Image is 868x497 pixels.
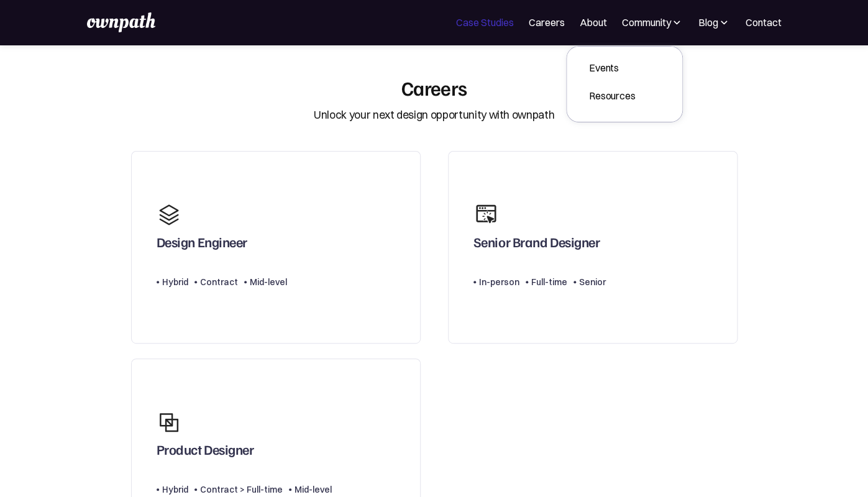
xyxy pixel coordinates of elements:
a: Resources [579,84,646,107]
div: Blog [698,15,730,30]
a: Contact [745,15,781,30]
div: Mid-level [295,482,332,497]
div: Community [621,15,683,30]
a: Careers [528,15,564,30]
a: About [579,15,606,30]
nav: Community [566,46,683,122]
div: Unlock your next design opportunity with ownpath [314,107,554,123]
div: Mid-level [250,275,287,290]
a: Case Studies [455,15,513,30]
div: Hybrid [162,482,188,497]
div: Contract > Full-time [200,482,283,497]
div: In-person [479,275,519,290]
div: Community [621,15,670,30]
a: Design EngineerHybridContractMid-level [131,151,421,344]
a: Events [579,57,646,79]
div: Events [589,60,636,75]
div: Contract [200,275,238,290]
div: Product Designer [157,441,254,463]
a: Senior Brand DesignerIn-personFull-timeSenior [448,151,738,344]
div: Hybrid [162,275,188,290]
div: Senior Brand Designer [473,234,600,256]
div: Design Engineer [157,234,247,256]
div: Careers [401,76,467,99]
div: Senior [579,275,606,290]
div: Resources [589,88,636,103]
div: Blog [698,15,718,30]
div: Full-time [531,275,567,290]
